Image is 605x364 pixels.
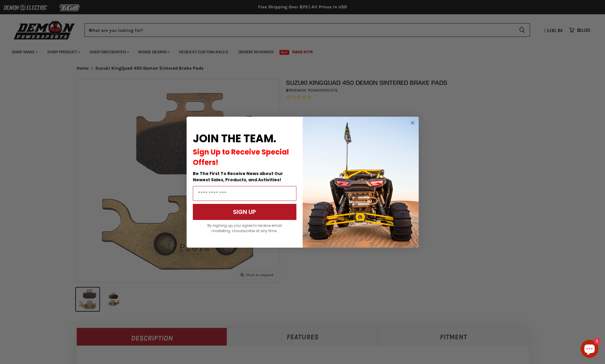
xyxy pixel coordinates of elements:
[193,186,296,201] input: Email Address
[193,171,283,183] span: Be The First To Receive News about Our Newest Sales, Products, and Activities!
[579,340,600,359] inbox-online-store-chat: Shopify online store chat
[193,147,289,167] span: Sign Up to Receive Special Offers!
[193,204,296,220] button: SIGN UP
[303,117,419,248] img: a9095488-b6e7-41ba-879d-588abfab540b.jpeg
[193,131,276,146] span: JOIN THE TEAM.
[207,223,282,233] span: By signing up, you agree to receive email marketing. Unsubscribe at any time.
[409,119,416,126] button: Close dialog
